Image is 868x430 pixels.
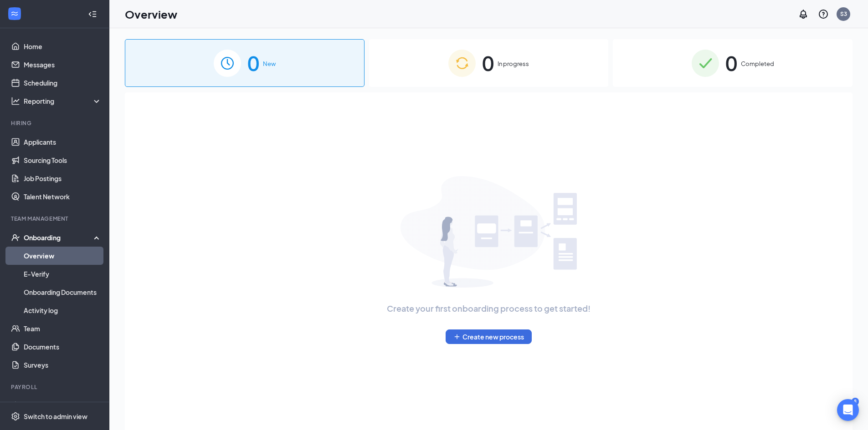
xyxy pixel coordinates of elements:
[11,233,20,242] svg: UserCheck
[482,47,494,79] span: 0
[24,356,102,374] a: Surveys
[24,397,102,415] a: PayrollCrown
[741,59,774,68] span: Completed
[24,247,102,265] a: Overview
[263,59,276,68] span: New
[24,283,102,301] a: Onboarding Documents
[837,399,859,421] div: Open Intercom Messenger
[24,233,94,242] div: Onboarding
[24,37,102,56] a: Home
[453,333,461,340] svg: Plus
[798,9,809,20] svg: Notifications
[24,151,102,169] a: Sourcing Tools
[840,10,847,18] div: S3
[88,10,97,19] svg: Collapse
[24,96,102,106] div: Reporting
[11,383,100,391] div: Payroll
[24,319,102,338] a: Team
[11,96,20,106] svg: Analysis
[125,6,177,22] h1: Overview
[24,412,87,421] div: Switch to admin view
[24,74,102,92] a: Scheduling
[818,9,829,20] svg: QuestionInfo
[852,398,859,405] div: 8
[725,47,737,79] span: 0
[498,59,529,68] span: In progress
[11,119,100,127] div: Hiring
[24,133,102,151] a: Applicants
[11,215,100,223] div: Team Management
[11,412,20,421] svg: Settings
[24,187,102,206] a: Talent Network
[446,329,532,344] button: PlusCreate new process
[24,265,102,283] a: E-Verify
[247,47,259,79] span: 0
[24,169,102,187] a: Job Postings
[24,338,102,356] a: Documents
[24,56,102,74] a: Messages
[10,9,19,18] svg: WorkstreamLogo
[24,301,102,319] a: Activity log
[387,302,591,315] span: Create your first onboarding process to get started!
